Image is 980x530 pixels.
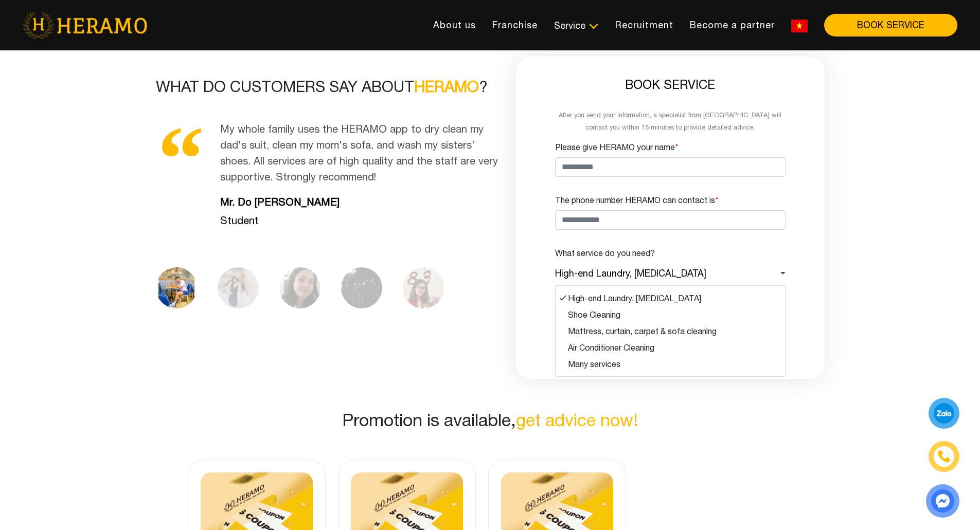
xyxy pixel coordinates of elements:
font: Promotion is available, [342,410,516,430]
font: Student [220,214,259,226]
button: BOOK SERVICE [824,14,957,36]
font: Service [554,20,585,31]
img: HP1.jpg [156,267,197,308]
img: HP2.jpg [218,267,259,308]
font: Air Conditioner Cleaning [568,343,654,352]
img: HP3.jpg [279,267,320,308]
font: After you send your information, a specialist from [GEOGRAPHIC_DATA] will contact you within 15 m... [559,111,781,131]
img: HP4.jpg [341,267,382,308]
font: Mattress, curtain, carpet & sofa cleaning [568,326,717,336]
font: About us [433,20,476,30]
img: HP5.jpg [403,267,444,308]
a: Recruitment [607,14,682,36]
font: What do customers say about [156,77,414,95]
img: subToggleIcon [588,21,599,31]
a: BOOK SERVICE [816,21,957,30]
font: Many services [568,359,620,369]
img: heramo-logo.png [23,12,147,39]
font: High-end Laundry, [MEDICAL_DATA] [568,294,701,303]
font: HERAMO [414,77,479,95]
img: vn-flag.png [791,20,808,32]
font: Shoe Cleaning [568,310,620,319]
a: phone-icon [930,443,958,470]
a: Become a partner [682,14,783,36]
font: Franchise [492,20,538,30]
a: Franchise [484,14,546,36]
font: My whole family uses the HERAMO app to dry clean my dad's suit, clean my mom's sofa, and wash my ... [220,123,498,182]
font: Mr. Do [PERSON_NAME] [220,196,340,208]
font: High-end Laundry, [MEDICAL_DATA] [555,268,706,279]
font: Recruitment [615,20,673,30]
font: ? [479,77,488,95]
font: Please give HERAMO your name [555,142,675,152]
font: get advice now! [516,410,638,430]
font: What service do you need? [555,248,655,258]
font: BOOK SERVICE [857,20,924,30]
font: Become a partner [690,20,775,30]
a: About us [425,14,484,36]
font: BOOK SERVICE [625,77,715,92]
font: The phone number HERAMO can contact is [555,195,715,205]
img: phone-icon [938,451,950,462]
